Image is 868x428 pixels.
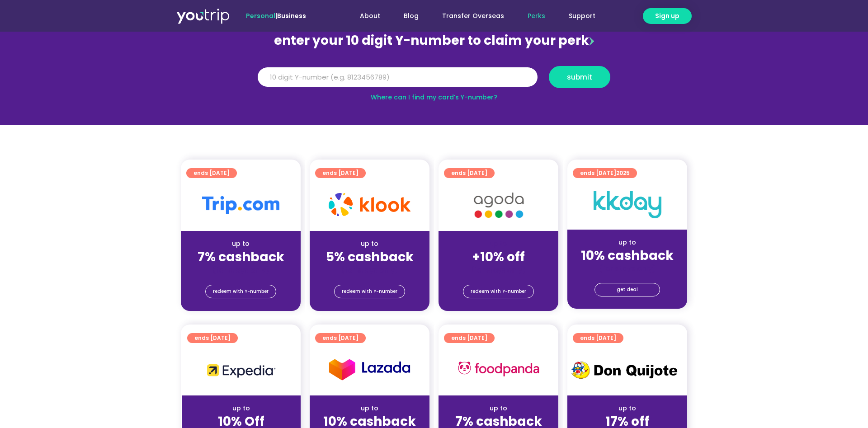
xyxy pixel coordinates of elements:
[575,238,680,247] div: up to
[317,265,422,275] div: (for stays only)
[315,168,366,178] a: ends [DATE]
[617,283,638,296] span: get deal
[643,8,692,24] a: Sign up
[326,248,414,266] strong: 5% cashback
[655,11,679,21] span: Sign up
[490,239,507,248] span: up to
[573,168,637,178] a: ends [DATE]2025
[253,29,615,52] div: enter your 10 digit Y-number to claim your perk
[348,8,392,24] a: About
[472,248,525,266] strong: +10% off
[444,168,495,178] a: ends [DATE]
[317,404,422,413] div: up to
[580,333,616,343] span: ends [DATE]
[188,265,293,275] div: (for stays only)
[471,285,526,298] span: redeem with Y-number
[315,333,366,343] a: ends [DATE]
[575,404,680,413] div: up to
[322,168,359,178] span: ends [DATE]
[430,8,516,24] a: Transfer Overseas
[322,333,359,343] span: ends [DATE]
[557,8,607,24] a: Support
[463,285,534,298] a: redeem with Y-number
[567,74,592,80] span: submit
[581,247,674,264] strong: 10% cashback
[193,168,230,178] span: ends [DATE]
[516,8,557,24] a: Perks
[213,285,269,298] span: redeem with Y-number
[187,333,238,343] a: ends [DATE]
[188,239,293,249] div: up to
[549,66,610,88] button: submit
[258,66,610,95] form: Y Number
[330,8,607,24] nav: Menu
[594,283,660,296] a: get deal
[277,11,306,20] a: Business
[446,265,551,275] div: (for stays only)
[573,333,623,343] a: ends [DATE]
[616,169,630,177] span: 2025
[371,93,497,102] a: Where can I find my card’s Y-number?
[334,285,405,298] a: redeem with Y-number
[246,11,306,20] span: |
[189,404,293,413] div: up to
[186,168,237,178] a: ends [DATE]
[258,67,538,87] input: 10 digit Y-number (e.g. 8123456789)
[446,404,551,413] div: up to
[198,248,284,266] strong: 7% cashback
[342,285,397,298] span: redeem with Y-number
[392,8,430,24] a: Blog
[451,168,487,178] span: ends [DATE]
[205,285,276,298] a: redeem with Y-number
[580,168,630,178] span: ends [DATE]
[444,333,495,343] a: ends [DATE]
[194,333,231,343] span: ends [DATE]
[317,239,422,249] div: up to
[246,11,275,20] span: Personal
[575,264,680,273] div: (for stays only)
[451,333,487,343] span: ends [DATE]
